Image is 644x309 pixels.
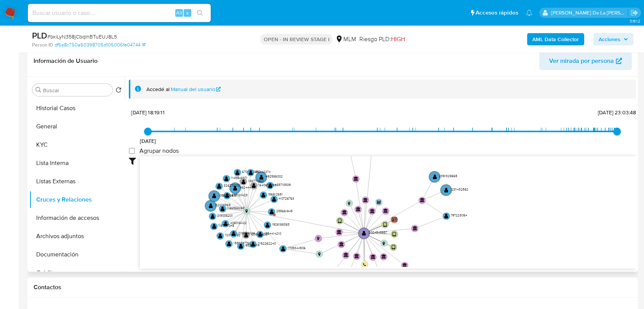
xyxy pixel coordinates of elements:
div: MLM [335,35,356,43]
span: # bxiLyN358jCbqInBTuEUJ8L5 [47,33,117,40]
text:  [261,192,265,198]
b: PLD [32,29,47,42]
text:  [217,184,221,189]
span: 3.161.2 [629,18,640,24]
text: 326270076 [224,183,240,188]
text: 627120423 [232,192,248,197]
text:  [272,197,276,202]
text: 1556697761 [234,241,250,245]
button: search-icon [192,8,208,18]
text:  [227,241,231,247]
text:  [260,175,263,180]
text:  [339,242,344,247]
button: Ver mirada por persona [539,52,632,70]
text:  [318,252,320,256]
text: 255661845 [276,209,293,213]
text: 2024949957 [368,230,387,235]
button: AML Data Collector [527,33,584,45]
text: 213006201 [217,213,233,218]
text:  [225,193,229,198]
text:  [212,224,216,229]
text:  [249,170,253,175]
text:  [444,213,448,219]
text:  [218,233,222,239]
text:  [420,198,425,202]
text:  [235,170,239,175]
text: 1186568263 [227,206,245,210]
button: Acciones [593,33,633,45]
b: Person ID [32,42,53,48]
a: Manual del usuario [171,86,221,93]
text:  [392,217,397,222]
text:  [224,176,228,181]
a: df5e8c750a50398705d105006fe04744 [54,42,146,48]
span: [DATE] 23:03:48 [598,109,636,116]
span: s [186,9,189,16]
text:  [239,243,243,249]
text: 1200454261 [251,232,268,237]
text:  [413,226,417,231]
button: Listas Externas [29,172,125,191]
text:  [212,193,216,199]
text:  [244,232,248,238]
text: 485713509 [274,182,290,187]
text:  [209,203,213,208]
button: KYC [29,136,125,154]
h1: Información de Usuario [34,57,98,65]
text:  [344,253,348,257]
input: Buscar [43,87,109,94]
span: Agrupar nodos [139,147,179,155]
button: Información de accesos [29,209,125,227]
text:  [338,218,341,223]
text: 32028569 [215,203,231,207]
text: 95207414 [245,243,260,248]
text:  [362,231,366,236]
text:  [317,237,319,241]
a: Salir [630,9,638,17]
text: 1056686679 [219,193,237,197]
text:  [266,222,269,227]
text: 410726763 [279,196,294,201]
span: [DATE] 18:19:11 [131,109,164,116]
text:  [221,206,224,211]
text: 720777582 [225,233,240,237]
text:  [363,263,366,266]
text:  [232,231,235,236]
text:  [242,179,245,184]
button: Lista Interna [29,154,125,172]
text:  [433,174,436,179]
text:  [342,210,347,215]
button: Buscar [35,87,42,93]
text: 1387710621 [248,178,264,183]
button: General [29,117,125,136]
button: Cruces y Relaciones [29,191,125,209]
h1: Contactos [34,283,632,291]
text:  [370,208,374,213]
text: 408016422 [230,221,246,225]
text:  [392,231,396,237]
text: 1145948371 [231,175,247,180]
text:  [268,183,272,188]
text: 1231432582 [451,187,468,191]
text:  [444,187,448,192]
text: 1705344506 [288,246,306,250]
span: Ver mirada por persona [549,52,614,70]
text:  [258,232,262,237]
text: 1640676850 [258,183,276,187]
text:  [363,197,368,202]
text: 156812651 [268,192,283,197]
span: Accedé al [146,86,170,93]
b: AML Data Collector [532,33,579,45]
span: [DATE] [140,137,156,145]
span: HIGH [391,35,405,43]
text:  [383,222,387,227]
span: Acciones [599,33,620,45]
text:  [348,201,350,205]
text:  [392,245,395,250]
a: Notificaciones [526,10,532,16]
button: Archivos adjuntos [29,227,125,245]
span: Alt [176,9,182,16]
text:  [224,221,227,226]
text: 797223084 [451,213,467,218]
text:  [354,254,359,258]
